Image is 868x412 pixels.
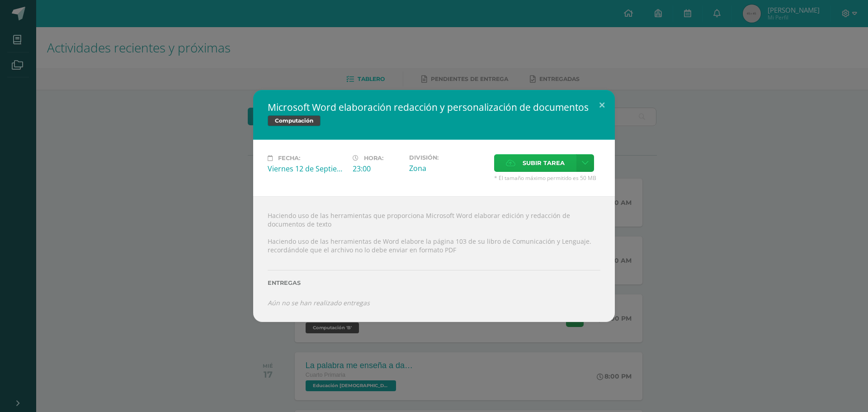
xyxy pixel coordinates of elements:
div: Viernes 12 de Septiembre [268,164,345,174]
h2: Microsoft Word elaboración redacción y personalización de documentos [268,101,600,114]
i: Aún no se han realizado entregas [268,298,370,307]
span: Hora: [364,155,383,161]
span: * El tamaño máximo permitido es 50 MB [494,174,600,182]
span: Subir tarea [523,155,565,171]
span: Computación [268,115,321,126]
div: 23:00 [353,164,402,174]
label: División: [409,154,487,161]
div: Zona [409,163,487,173]
button: Close (Esc) [589,90,615,121]
label: Entregas [268,279,600,286]
div: Haciendo uso de las herramientas que proporciona Microsoft Word elaborar edición y redacción de d... [253,196,615,322]
span: Fecha: [278,155,300,161]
